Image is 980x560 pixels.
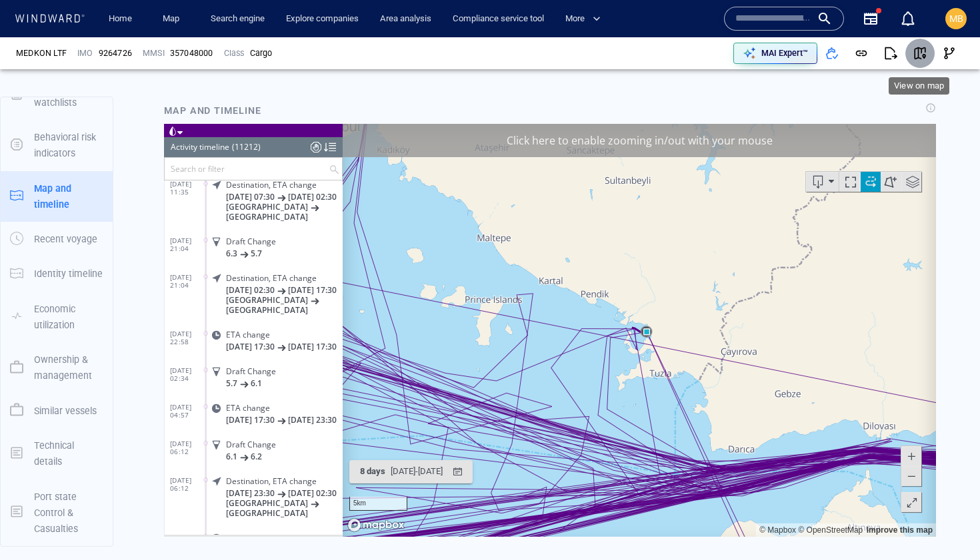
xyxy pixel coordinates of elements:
div: MEDKON LTF [16,47,67,59]
a: Explore companies [281,7,364,31]
span: [DATE] 19:47 [6,409,41,425]
p: IMO [77,47,93,59]
div: Focus on vessel path [675,48,695,68]
span: [GEOGRAPHIC_DATA] [62,181,144,191]
div: Compliance Activities [147,13,157,33]
span: 8 days [196,342,221,352]
span: [DATE] 17:30 [124,161,173,171]
button: More [560,7,612,31]
span: Draft Change [62,113,112,123]
dl: [DATE] 06:12Draft Change6.16.2 [6,306,179,343]
span: ETA change [62,279,106,289]
span: [DATE] 06:12 [6,352,41,368]
p: MAI Expert™ [761,47,808,59]
button: Ownership & management [1,342,113,394]
button: Similar vessels [1,394,113,428]
p: Economic utilization [34,301,103,334]
span: More [565,11,601,27]
div: Activity timeline [7,13,65,33]
iframe: Chat [923,500,970,550]
span: Draft Change [62,316,112,326]
span: 9264726 [99,47,132,59]
div: Cargo [250,47,273,59]
a: Recent voyage [1,232,113,245]
button: Home [99,7,141,31]
a: Port state Control & Casualties [1,505,113,518]
a: Map and timeline [1,189,113,202]
button: Recent voyage [1,222,113,256]
span: [DATE] 21:04 [6,149,41,165]
div: Map and timeline [159,97,267,124]
span: Destination, ETA change [62,149,153,159]
button: Create an AOI. [715,48,737,68]
span: [DATE] 17:30 [62,218,111,228]
span: [DATE] 11:35 [6,56,41,72]
p: MMSI [143,47,165,59]
div: Toggle map information layers [737,48,757,68]
span: [GEOGRAPHIC_DATA] [62,88,144,98]
button: Identity timeline [1,256,113,291]
a: Ownership & management [1,361,113,374]
button: Behavioral risk indicators [1,120,113,171]
dl: [DATE] 21:04Draft Change6.35.7 [6,103,179,140]
a: Mapbox logo [183,394,241,409]
span: Draft Change [62,242,112,252]
a: Search engine [205,7,270,31]
span: [DATE] 21:04 [6,113,41,129]
a: Area analysis [375,7,437,31]
div: (11212) [68,13,97,33]
span: ETA change [62,206,106,216]
button: Export vessel information [642,48,675,68]
span: [DATE] 04:57 [6,279,41,295]
div: Toggle vessel historical path [695,48,715,68]
p: Identity timeline [34,266,103,282]
span: [GEOGRAPHIC_DATA] [62,78,144,88]
button: Economic utilization [1,292,113,343]
button: MAI Expert™ [733,43,817,64]
span: [DATE] 02:34 [6,242,41,258]
a: Compliance service tool [447,7,549,31]
dl: [DATE] 02:34Draft Change5.76.1 [6,233,179,270]
button: Visual Link Analysis [935,39,964,68]
span: [GEOGRAPHIC_DATA] [62,374,144,384]
a: Technical details [1,446,113,459]
a: Blacklists & watchlists [1,87,113,100]
a: Home [103,7,137,31]
button: Map and timeline [1,171,113,222]
a: OpenStreetMap [634,402,699,411]
a: Economic utilization [1,310,113,322]
span: [GEOGRAPHIC_DATA] [62,384,144,394]
a: Similar vessels [1,404,113,416]
button: MB [943,5,969,32]
span: [DATE] 07:30 [62,68,111,78]
p: Similar vessels [34,403,97,419]
span: 6.1 [87,254,98,264]
button: Add to vessel list [817,39,847,68]
p: Port state Control & Casualties [34,489,103,537]
span: 6.2 [87,328,98,338]
span: [DATE] 22:58 [6,206,41,222]
a: Behavioral risk indicators [1,139,113,151]
span: [DATE] 06:12 [6,316,41,332]
p: Map and timeline [34,180,103,213]
button: Map [152,7,195,31]
p: Class [224,47,245,59]
button: 8 days[DATE]-[DATE] [185,336,309,360]
p: Recent voyage [34,231,97,247]
dl: [DATE] 11:35Destination, ETA change[DATE] 07:30[DATE] 02:30[GEOGRAPHIC_DATA][GEOGRAPHIC_DATA] [6,47,179,103]
span: [GEOGRAPHIC_DATA] [62,171,144,181]
dl: [DATE] 22:58ETA change[DATE] 17:30[DATE] 17:30 [6,196,179,233]
div: Notification center [900,11,916,27]
span: ETA change [62,409,106,419]
span: [DATE] 02:30 [124,68,173,78]
p: Ownership & management [34,352,103,384]
dl: [DATE] 19:47ETA change [6,400,179,436]
a: Identity timeline [1,267,113,280]
span: 5.7 [62,254,73,264]
a: Improve this map [703,402,769,411]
